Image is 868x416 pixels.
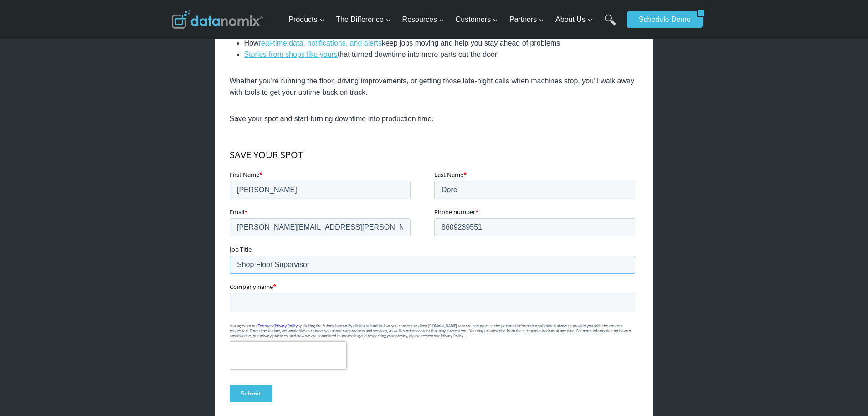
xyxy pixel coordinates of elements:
[627,11,697,28] a: Schedule Demo
[456,14,498,26] span: Customers
[336,14,391,26] span: The Difference
[230,113,639,125] p: Save your spot and start turning downtime into production time.
[509,14,544,26] span: Partners
[259,39,382,47] a: real-time data, notifications, and alerts
[244,37,639,49] li: How keep jobs moving and help you stay ahead of problems
[230,75,639,98] p: Whether you’re running the floor, driving improvements, or getting those late-night calls when ma...
[605,14,616,35] a: Search
[285,5,622,35] nav: Primary Navigation
[288,14,324,26] span: Products
[555,14,593,26] span: About Us
[244,51,338,58] a: Stories from shops like yours
[244,49,639,61] li: that turned downtime into more parts out the door
[402,14,444,26] span: Resources
[172,10,263,29] img: Datanomix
